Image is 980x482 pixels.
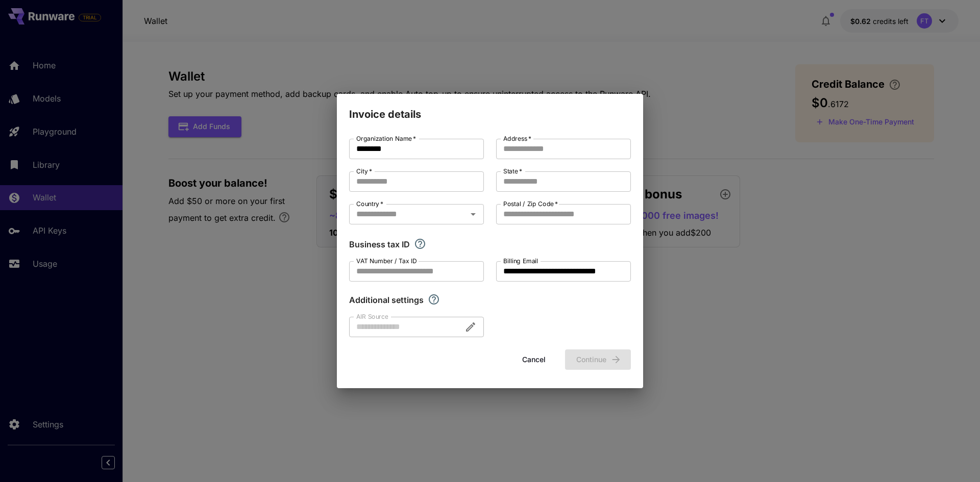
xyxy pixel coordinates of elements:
p: Business tax ID [349,238,410,250]
p: Additional settings [349,294,424,306]
label: Country [356,199,383,208]
label: Address [503,134,531,143]
h2: Invoice details [337,94,643,122]
button: Open [466,207,480,221]
svg: If you are a business tax registrant, please enter your business tax ID here. [414,238,426,250]
button: Cancel [511,349,557,370]
svg: Explore additional customization settings [428,293,440,306]
label: Postal / Zip Code [503,199,558,208]
label: State [503,167,522,175]
label: City [356,167,372,175]
label: AIR Source [356,312,388,321]
label: VAT Number / Tax ID [356,257,417,265]
label: Billing Email [503,257,538,265]
label: Organization Name [356,134,416,143]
